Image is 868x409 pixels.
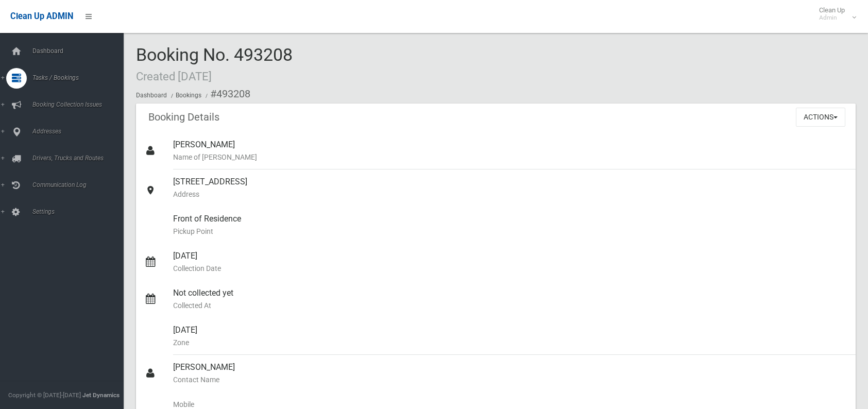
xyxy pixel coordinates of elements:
[176,92,201,99] a: Bookings
[173,318,847,355] div: [DATE]
[173,169,847,207] div: [STREET_ADDRESS]
[29,208,131,215] span: Settings
[136,44,293,84] span: Booking No. 493208
[29,74,131,81] span: Tasks / Bookings
[82,391,120,399] strong: Jet Dynamics
[136,92,167,99] a: Dashboard
[173,188,847,200] small: Address
[173,207,847,244] div: Front of Residence
[29,155,131,162] span: Drivers, Trucks and Routes
[173,151,847,163] small: Name of [PERSON_NAME]
[173,244,847,281] div: [DATE]
[173,132,847,169] div: [PERSON_NAME]
[136,107,232,127] header: Booking Details
[136,70,212,83] small: Created [DATE]
[173,373,847,386] small: Contact Name
[29,128,131,135] span: Addresses
[819,14,845,22] small: Admin
[173,225,847,237] small: Pickup Point
[203,84,250,104] li: #493208
[173,281,847,318] div: Not collected yet
[10,11,73,21] span: Clean Up ADMIN
[29,101,131,108] span: Booking Collection Issues
[796,108,845,127] button: Actions
[29,47,131,55] span: Dashboard
[173,336,847,349] small: Zone
[173,262,847,275] small: Collection Date
[173,355,847,392] div: [PERSON_NAME]
[29,181,131,189] span: Communication Log
[8,391,81,399] span: Copyright © [DATE]-[DATE]
[173,299,847,312] small: Collected At
[814,6,855,22] span: Clean Up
